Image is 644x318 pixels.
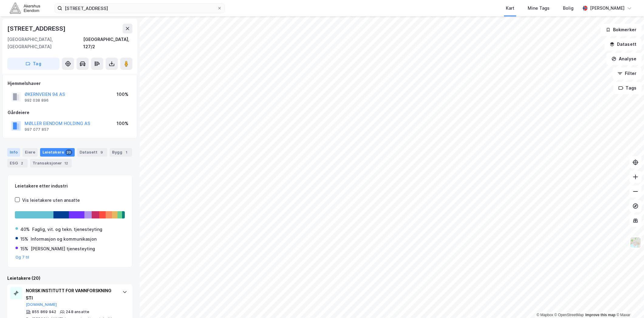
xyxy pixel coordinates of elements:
div: [GEOGRAPHIC_DATA], 127/2 [83,36,132,50]
button: [DOMAIN_NAME] [26,302,57,307]
div: [GEOGRAPHIC_DATA], [GEOGRAPHIC_DATA] [7,36,83,50]
div: Leietakere etter industri [15,182,125,190]
div: 20 [65,149,72,155]
div: 2 [19,160,25,166]
div: 9 [99,149,105,155]
div: 15% [20,235,28,243]
div: Faglig, vit. og tekn. tjenesteyting [32,226,102,233]
div: Hjemmelshaver [8,80,132,87]
div: Kontrollprogram for chat [614,289,644,318]
button: Tags [613,82,642,94]
button: Datasett [605,38,642,50]
a: Mapbox [537,313,553,317]
div: 997 077 857 [25,127,49,132]
div: 100% [117,91,128,98]
div: Datasett [77,148,107,157]
div: ESG [7,159,28,167]
div: Bygg [110,148,132,157]
input: Søk på adresse, matrikkel, gårdeiere, leietakere eller personer [62,4,217,13]
iframe: Chat Widget [614,289,644,318]
div: [PERSON_NAME] tjenesteyting [31,245,95,252]
div: 248 ansatte [66,310,89,314]
div: Vis leietakere uten ansatte [22,197,80,204]
div: 1 [124,149,130,155]
div: NORSK INSTITUTT FOR VANNFORSKNING STI [26,287,116,302]
div: Bolig [563,5,574,12]
div: Info [7,148,20,157]
div: Transaksjoner [30,159,72,167]
div: Leietakere [40,148,75,157]
button: Og 7 til [15,255,29,260]
div: Informasjon og kommunikasjon [31,235,97,243]
button: Bokmerker [601,24,642,36]
div: 992 038 896 [25,98,49,103]
div: Kart [506,5,514,12]
div: Eiere [22,148,38,157]
div: [STREET_ADDRESS] [7,24,67,33]
button: Filter [612,67,642,79]
div: 100% [117,120,128,127]
button: Tag [7,58,60,70]
div: 15% [20,245,28,252]
div: Mine Tags [528,5,550,12]
div: [PERSON_NAME] [590,5,625,12]
div: Gårdeiere [8,109,132,116]
div: 12 [63,160,69,166]
img: Z [630,237,641,248]
div: Leietakere (20) [7,275,132,282]
div: 40% [20,226,30,233]
img: akershus-eiendom-logo.9091f326c980b4bce74ccdd9f866810c.svg [10,3,40,13]
button: Analyse [606,53,642,65]
div: 855 869 942 [32,310,56,314]
a: Improve this map [585,313,615,317]
a: OpenStreetMap [554,313,584,317]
